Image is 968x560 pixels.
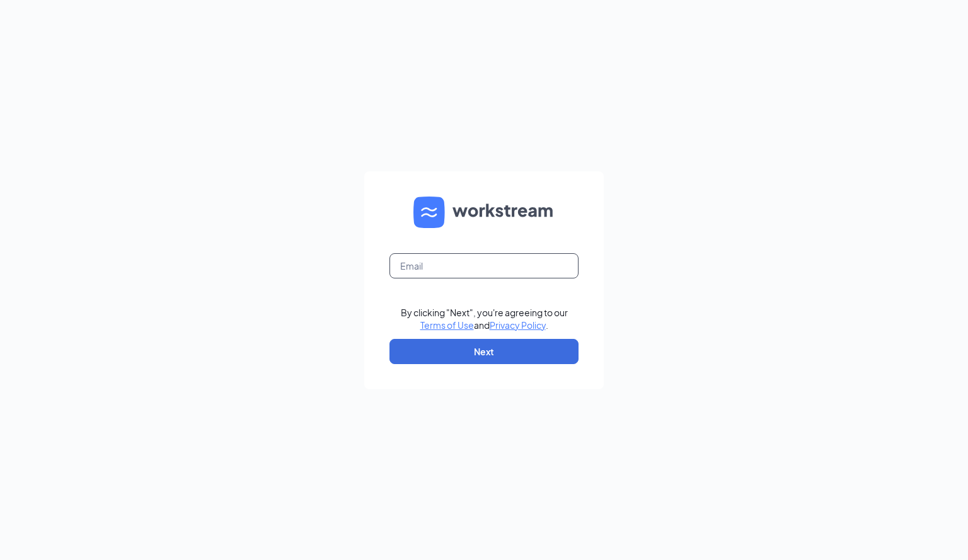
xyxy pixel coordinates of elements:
[389,253,579,278] input: Email
[490,319,546,331] a: Privacy Policy
[420,319,474,331] a: Terms of Use
[413,197,555,228] img: WS logo and Workstream text
[389,339,579,364] button: Next
[401,306,568,331] div: By clicking "Next", you're agreeing to our and .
